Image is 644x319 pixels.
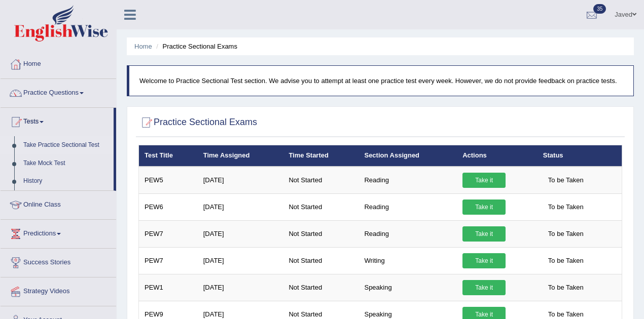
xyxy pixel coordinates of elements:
[359,247,457,274] td: Writing
[19,154,114,173] a: Take Mock Test
[139,167,198,194] td: PEW5
[359,167,457,194] td: Reading
[462,253,506,268] a: Take it
[1,277,116,303] a: Strategy Videos
[139,247,198,274] td: PEW7
[462,280,506,295] a: Take it
[198,193,283,220] td: [DATE]
[359,274,457,301] td: Speaking
[1,249,116,274] a: Success Stories
[543,253,589,268] span: To be Taken
[359,145,457,167] th: Section Assigned
[139,193,198,220] td: PEW6
[1,220,116,245] a: Predictions
[1,191,116,216] a: Online Class
[283,274,359,301] td: Not Started
[462,200,506,215] a: Take it
[139,76,623,86] p: Welcome to Practice Sectional Test section. We advise you to attempt at least one practice test e...
[134,43,152,50] a: Home
[198,145,283,167] th: Time Assigned
[543,200,589,215] span: To be Taken
[1,79,116,104] a: Practice Questions
[543,226,589,242] span: To be Taken
[543,280,589,295] span: To be Taken
[138,115,257,130] h2: Practice Sectional Exams
[139,274,198,301] td: PEW1
[283,145,359,167] th: Time Started
[457,145,538,167] th: Actions
[1,108,114,133] a: Tests
[198,167,283,194] td: [DATE]
[283,193,359,220] td: Not Started
[139,220,198,247] td: PEW7
[1,50,116,75] a: Home
[283,220,359,247] td: Not Started
[283,247,359,274] td: Not Started
[198,247,283,274] td: [DATE]
[359,220,457,247] td: Reading
[139,145,198,167] th: Test Title
[19,136,114,154] a: Take Practice Sectional Test
[283,167,359,194] td: Not Started
[359,193,457,220] td: Reading
[593,4,606,14] span: 35
[198,220,283,247] td: [DATE]
[198,274,283,301] td: [DATE]
[543,173,589,188] span: To be Taken
[462,226,506,242] a: Take it
[538,145,622,167] th: Status
[154,42,237,51] li: Practice Sectional Exams
[19,172,114,190] a: History
[462,173,506,188] a: Take it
